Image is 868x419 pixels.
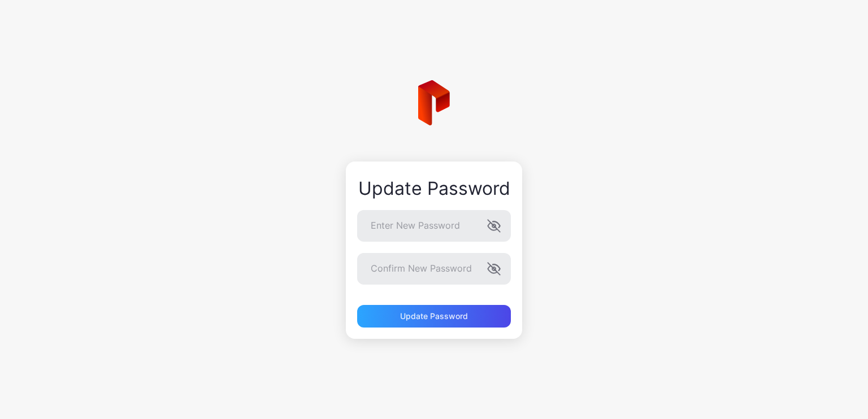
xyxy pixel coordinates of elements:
[357,253,511,285] input: Confirm New Password
[357,210,511,242] input: Enter New Password
[357,178,511,199] div: Update Password
[357,305,511,328] button: Update Password
[400,312,468,321] div: Update Password
[487,219,501,233] button: Enter New Password
[487,262,501,276] button: Confirm New Password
